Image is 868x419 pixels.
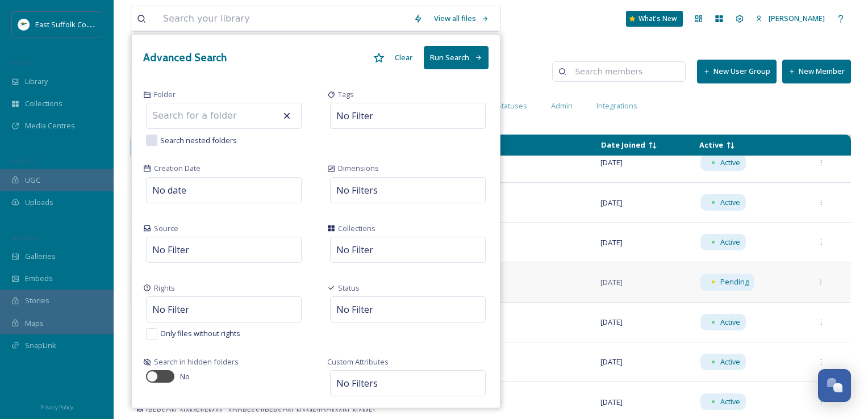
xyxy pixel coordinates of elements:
span: [DATE] [600,277,623,287]
a: [PERSON_NAME] [750,7,831,30]
span: Admin [551,100,573,111]
td: Sort ascending [595,135,692,155]
span: [DATE] [600,357,623,367]
a: View all files [428,7,495,30]
span: Search in hidden folders [154,357,239,367]
span: Creation Date [154,163,201,174]
span: Active [720,197,740,208]
span: Collections [338,223,375,234]
span: Embeds [25,273,53,284]
span: Active [720,317,740,328]
span: No [180,371,190,382]
span: Folder [154,89,176,100]
a: What's New [626,11,683,27]
span: Active [699,140,723,150]
span: [PERSON_NAME] [769,13,825,23]
span: Custom Attributes [327,357,389,367]
span: Collections [25,98,62,109]
span: [DATE] [600,198,623,208]
span: Only files without rights [160,328,240,339]
a: Privacy Policy [40,400,73,413]
span: Galleries [25,251,56,262]
span: No Filter [336,109,373,123]
span: Uploads [25,197,53,208]
span: No Filter [152,303,189,316]
span: Date Joined [601,140,645,150]
span: MEDIA [11,58,31,67]
span: UGC [25,175,40,186]
span: SnapLink [25,340,56,351]
span: No Filter [152,243,189,257]
span: East Suffolk Council [35,19,102,30]
span: Integrations [596,100,637,111]
span: Pending [720,276,749,287]
button: New User Group [697,60,777,83]
input: Search members [569,60,679,83]
span: Active [720,357,740,367]
h3: Advanced Search [143,49,227,66]
span: Media Centres [25,120,75,131]
span: Library [25,76,48,87]
span: Tags [338,89,354,100]
button: Run Search [424,46,489,69]
button: Open Chat [818,369,851,402]
span: Rights [154,283,175,294]
span: COLLECT [11,157,36,166]
span: Status [338,283,360,294]
span: [DATE] [600,397,623,407]
span: [DATE] [600,237,623,248]
span: Active [720,157,740,168]
span: Active [720,396,740,407]
img: ESC%20Logo.png [18,19,30,30]
span: Active [720,237,740,248]
span: No date [152,183,186,197]
span: Privacy Policy [40,404,73,411]
span: Search nested folders [160,135,237,146]
span: [DATE] [600,157,623,167]
span: Source [154,223,178,234]
span: No Filters [336,183,378,197]
span: File Statuses [484,100,527,111]
span: Maps [25,318,44,329]
span: WIDGETS [11,233,37,242]
button: Clear [389,47,418,69]
input: Search for a folder [147,103,272,128]
span: [DATE] [600,317,623,327]
td: Sort descending [694,135,804,155]
span: Stories [25,295,49,306]
span: No Filter [336,243,373,257]
td: Sort descending [806,141,850,150]
span: No Filters [336,376,378,390]
input: Search your library [157,6,408,31]
span: [PERSON_NAME][EMAIL_ADDRESS][PERSON_NAME][DOMAIN_NAME] [146,406,375,417]
button: New Member [782,60,851,83]
span: No Filter [336,303,373,316]
span: Dimensions [338,163,379,174]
